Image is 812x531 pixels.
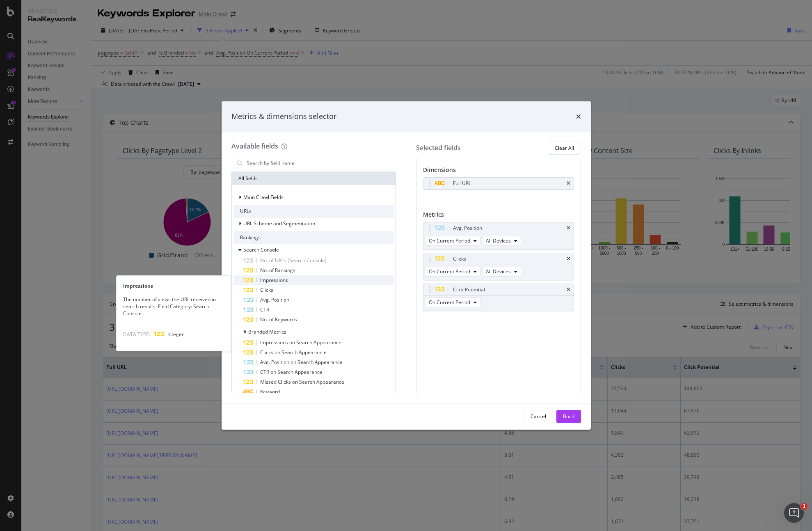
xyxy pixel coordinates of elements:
[222,101,591,430] div: modal
[524,410,553,423] button: Cancel
[260,378,344,385] span: Missed Clicks on Search Appearance
[260,339,341,346] span: Impressions on Search Appearance
[486,268,511,275] span: All Devices
[260,316,297,323] span: No. of Keywords
[567,256,570,261] div: times
[453,255,466,263] div: Clicks
[801,503,807,510] span: 1
[117,296,231,317] div: The number of views the URL received in search results. Field Category: Search Console
[423,253,574,280] div: ClickstimesOn Current PeriodAll Devices
[555,144,574,151] div: Clear All
[117,282,231,289] div: Impressions
[243,194,284,201] span: Main Crawl Fields
[429,237,470,244] span: On Current Period
[260,359,343,366] span: Avg. Position on Search Appearance
[260,296,289,303] span: Avg. Position
[531,413,546,420] div: Cancel
[233,231,394,244] div: Rankings
[260,349,327,356] span: Clicks on Search Appearance
[232,172,396,185] div: All fields
[429,268,470,275] span: On Current Period
[425,236,480,246] button: On Current Period
[453,179,471,188] div: Full URL
[453,224,482,232] div: Avg. Position
[423,211,574,222] div: Metrics
[482,236,521,246] button: All Devices
[576,111,581,122] div: times
[231,111,336,122] div: Metrics & dimensions selector
[548,142,581,155] button: Clear All
[248,328,286,335] span: Branded Metrics
[423,166,574,177] div: Dimensions
[260,388,280,395] span: Keyword
[784,503,804,523] iframe: Intercom live chat
[243,246,279,253] span: Search Console
[260,368,323,375] span: CTR on Search Appearance
[423,222,574,249] div: Avg. PositiontimesOn Current PeriodAll Devices
[243,220,315,227] span: URL Scheme and Segmentation
[260,286,273,293] span: Clicks
[423,284,574,311] div: Click PotentialtimesOn Current Period
[556,410,581,423] button: Build
[246,157,394,169] input: Search by field name
[233,205,394,218] div: URLs
[260,257,327,264] span: No. of URLs (Search Console)
[567,181,570,186] div: times
[231,142,278,151] div: Available fields
[425,298,480,307] button: On Current Period
[260,277,288,284] span: Impressions
[260,306,269,313] span: CTR
[453,286,485,294] div: Click Potential
[567,287,570,292] div: times
[260,267,295,274] span: No. of Rankings
[563,413,574,420] div: Build
[482,267,521,277] button: All Devices
[416,143,461,153] div: Selected fields
[423,177,574,190] div: Full URLtimes
[486,237,511,244] span: All Devices
[425,267,480,277] button: On Current Period
[567,226,570,231] div: times
[429,299,470,306] span: On Current Period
